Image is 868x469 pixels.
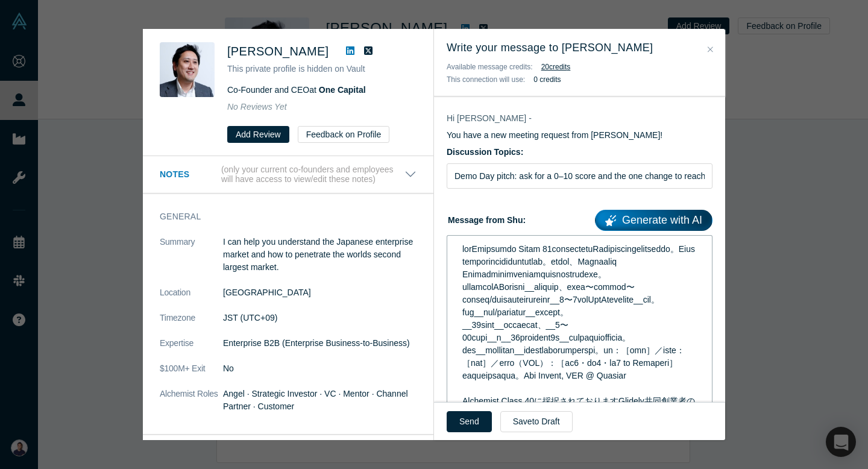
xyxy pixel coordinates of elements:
dd: No [223,362,417,375]
button: Feedback on Profile [298,126,390,143]
p: Hi [PERSON_NAME] - [447,112,712,125]
span: Co-Founder and CEO at [227,85,366,95]
span: This connection will use: [447,75,525,84]
dt: $100M+ Exit [160,362,223,388]
span: Available message credits: [447,63,533,71]
img: Shinji Asada's Profile Image [160,42,215,97]
span: Enterprise B2B (Enterprise Business-to-Business) [223,338,410,348]
a: Generate with AI [595,210,712,231]
button: Add Review [227,126,289,143]
button: Close [704,43,717,57]
span: [PERSON_NAME] [227,45,329,58]
h3: Notes [160,168,219,181]
dt: Expertise [160,337,223,362]
b: 0 credits [533,75,561,84]
label: Message from Shu: [447,206,712,231]
dd: [GEOGRAPHIC_DATA] [223,286,417,299]
label: Discussion Topics: [447,146,712,159]
dd: JST (UTC+09) [223,312,417,324]
dd: Angel · Strategic Investor · VC · Mentor · Channel Partner · Customer [223,388,417,413]
span: No Reviews Yet [227,102,287,112]
button: 20credits [541,61,571,73]
h3: General [160,210,400,223]
p: I can help you understand the Japanese enterprise market and how to penetrate the worlds second l... [223,236,417,274]
p: This private profile is hidden on Vault [227,63,417,75]
span: lorEmipsumdo Sitam 81consectetuRadipiscingelitseddo。Eius temporincididuntutlab。etdol、Magnaaliq En... [462,244,697,380]
button: Notes (only your current co-founders and employees will have access to view/edit these notes) [160,165,417,185]
dt: Timezone [160,312,223,337]
button: Saveto Draft [500,411,573,432]
h3: Write your message to [PERSON_NAME] [447,40,712,56]
a: One Capital [319,85,366,95]
p: (only your current co-founders and employees will have access to view/edit these notes) [221,165,404,185]
dt: Location [160,286,223,312]
dt: Summary [160,236,223,286]
p: You have a new meeting request from [PERSON_NAME]! [447,129,712,142]
button: Send [447,411,492,432]
dt: Alchemist Roles [160,388,223,426]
